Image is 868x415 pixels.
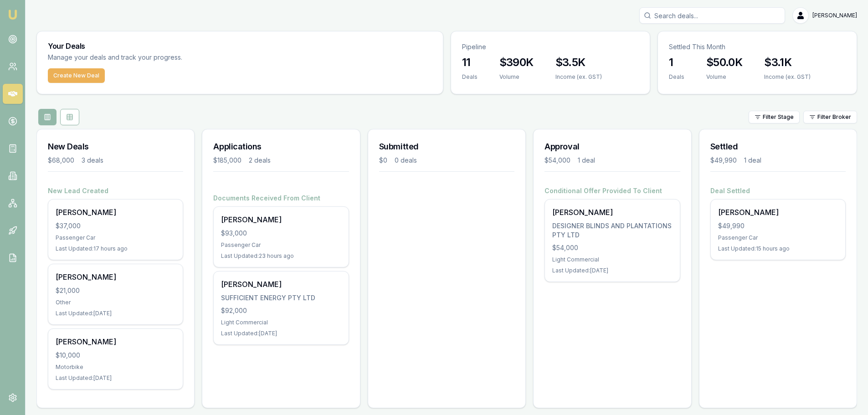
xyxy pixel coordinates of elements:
[552,221,672,240] div: DESIGNER BLINDS AND PLANTATIONS PTY LTD
[221,330,341,337] div: Last Updated: [DATE]
[221,241,341,249] div: Passenger Car
[803,111,857,123] button: Filter Broker
[48,186,183,195] h4: New Lead Created
[710,156,737,165] div: $49,990
[56,234,175,241] div: Passenger Car
[763,113,794,121] span: Filter Stage
[221,214,341,225] div: [PERSON_NAME]
[56,351,175,360] div: $10,000
[213,194,349,203] h4: Documents Received From Client
[817,113,851,121] span: Filter Broker
[706,55,742,70] h3: $50.0K
[718,221,838,231] div: $49,990
[555,73,602,81] div: Income (ex. GST)
[710,186,846,195] h4: Deal Settled
[56,245,175,252] div: Last Updated: 17 hours ago
[764,55,811,70] h3: $3.1K
[221,319,341,326] div: Light Commercial
[56,336,175,347] div: [PERSON_NAME]
[669,55,684,70] h3: 1
[56,299,175,306] div: Other
[48,52,281,63] p: Manage your deals and track your progress.
[56,310,175,317] div: Last Updated: [DATE]
[544,140,680,153] h3: Approval
[764,73,811,81] div: Income (ex. GST)
[379,140,514,153] h3: Submitted
[249,156,271,165] div: 2 deals
[221,293,341,302] div: SUFFICIENT ENERGY PTY LTD
[552,207,672,218] div: [PERSON_NAME]
[462,73,478,81] div: Deals
[744,156,761,165] div: 1 deal
[379,156,387,165] div: $0
[555,55,602,70] h3: $3.5K
[552,243,672,252] div: $54,000
[56,272,175,282] div: [PERSON_NAME]
[56,207,175,218] div: [PERSON_NAME]
[213,140,349,153] h3: Applications
[499,55,534,70] h3: $390K
[213,156,241,165] div: $185,000
[499,73,534,81] div: Volume
[48,140,183,153] h3: New Deals
[669,42,846,51] p: Settled This Month
[462,55,478,70] h3: 11
[56,221,175,231] div: $37,000
[462,42,639,51] p: Pipeline
[56,364,175,371] div: Motorbike
[639,7,785,24] input: Search deals
[718,207,838,218] div: [PERSON_NAME]
[552,267,672,274] div: Last Updated: [DATE]
[48,42,432,50] h3: Your Deals
[578,156,595,165] div: 1 deal
[221,306,341,315] div: $92,000
[82,156,103,165] div: 3 deals
[669,73,684,81] div: Deals
[718,245,838,252] div: Last Updated: 15 hours ago
[221,252,341,260] div: Last Updated: 23 hours ago
[544,186,680,195] h4: Conditional Offer Provided To Client
[544,156,570,165] div: $54,000
[812,12,857,19] span: [PERSON_NAME]
[56,286,175,295] div: $21,000
[48,68,105,83] button: Create New Deal
[7,9,18,20] img: emu-icon-u.png
[48,156,74,165] div: $68,000
[749,111,800,123] button: Filter Stage
[706,73,742,81] div: Volume
[221,229,341,238] div: $93,000
[395,156,417,165] div: 0 deals
[710,140,846,153] h3: Settled
[552,256,672,263] div: Light Commercial
[56,374,175,382] div: Last Updated: [DATE]
[221,279,341,290] div: [PERSON_NAME]
[718,234,838,241] div: Passenger Car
